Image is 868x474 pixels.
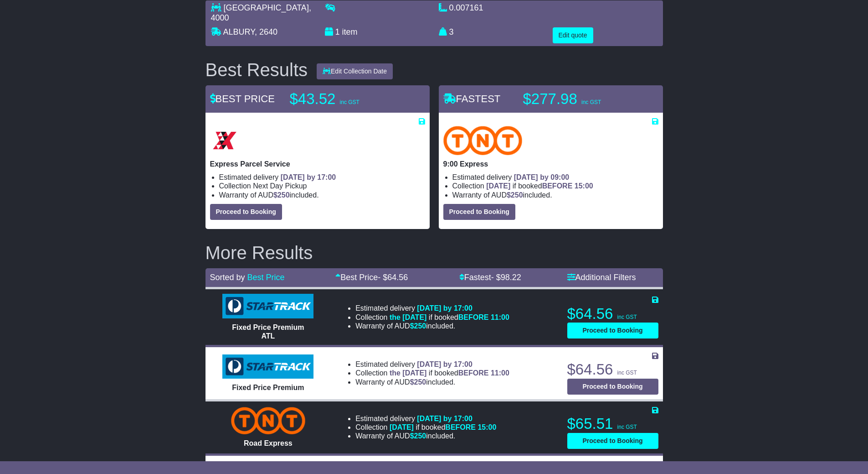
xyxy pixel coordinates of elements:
[445,423,476,431] span: BEFORE
[452,173,658,182] li: Estimated delivery
[340,99,360,105] span: inc GST
[210,160,425,168] p: Express Parcel Service
[355,360,509,369] li: Estimated delivery
[486,182,510,190] span: [DATE]
[244,439,293,447] span: Road Express
[355,369,509,377] li: Collection
[542,182,573,190] span: BEFORE
[486,182,593,190] span: if booked
[335,273,408,282] a: Best Price- $64.56
[387,273,408,282] span: 64.56
[617,424,637,430] span: inc GST
[390,423,414,431] span: [DATE]
[507,191,523,199] span: $
[355,432,496,440] li: Warranty of AUD included.
[617,370,637,376] span: inc GST
[223,27,255,36] span: ALBURY
[523,90,637,108] p: $277.98
[617,314,637,320] span: inc GST
[210,204,282,220] button: Proceed to Booking
[452,191,658,199] li: Warranty of AUD included.
[417,304,473,312] span: [DATE] by 17:00
[201,60,313,80] div: Best Results
[491,369,509,377] span: 11:00
[205,243,663,263] h2: More Results
[390,369,426,377] span: the [DATE]
[414,432,426,440] span: 250
[567,433,658,449] button: Proceed to Booking
[219,173,425,182] li: Estimated delivery
[514,173,570,181] span: [DATE] by 09:00
[581,99,601,105] span: inc GST
[458,369,489,377] span: BEFORE
[414,322,426,330] span: 250
[355,423,496,432] li: Collection
[414,378,426,386] span: 250
[277,191,290,199] span: 250
[491,273,521,282] span: - $
[355,322,509,330] li: Warranty of AUD included.
[575,182,593,190] span: 15:00
[219,182,425,190] li: Collection
[378,273,408,282] span: - $
[390,369,509,377] span: if booked
[231,407,305,434] img: TNT Domestic: Road Express
[511,191,523,199] span: 250
[247,273,285,282] a: Best Price
[342,27,358,36] span: item
[281,173,336,181] span: [DATE] by 17:00
[335,27,340,36] span: 1
[452,182,658,190] li: Collection
[567,360,658,379] p: $64.56
[417,415,473,422] span: [DATE] by 17:00
[567,273,636,282] a: Additional Filters
[443,93,501,104] span: FASTEST
[501,273,521,282] span: 98.22
[491,313,509,321] span: 11:00
[390,313,426,321] span: the [DATE]
[317,63,393,79] button: Edit Collection Date
[210,273,245,282] span: Sorted by
[253,182,307,190] span: Next Day Pickup
[410,378,426,386] span: $
[232,384,304,391] span: Fixed Price Premium
[443,204,515,220] button: Proceed to Booking
[567,379,658,395] button: Proceed to Booking
[410,322,426,330] span: $
[459,273,521,282] a: Fastest- $98.22
[443,160,658,168] p: 9:00 Express
[224,3,309,12] span: [GEOGRAPHIC_DATA]
[232,323,304,340] span: Fixed Price Premium ATL
[410,432,426,440] span: $
[449,3,483,12] span: 0.007161
[390,313,509,321] span: if booked
[355,378,509,386] li: Warranty of AUD included.
[449,27,454,36] span: 3
[355,304,509,313] li: Estimated delivery
[478,423,496,431] span: 15:00
[458,313,489,321] span: BEFORE
[255,27,277,36] span: , 2640
[567,305,658,323] p: $64.56
[210,93,275,104] span: BEST PRICE
[211,3,311,22] span: , 4000
[390,423,496,431] span: if booked
[222,294,313,318] img: StarTrack: Fixed Price Premium ATL
[290,90,404,108] p: $43.52
[553,27,593,43] button: Edit quote
[567,323,658,339] button: Proceed to Booking
[273,191,290,199] span: $
[210,126,239,155] img: Border Express: Express Parcel Service
[417,360,473,368] span: [DATE] by 17:00
[222,354,313,379] img: StarTrack: Fixed Price Premium
[355,414,496,423] li: Estimated delivery
[219,191,425,199] li: Warranty of AUD included.
[567,415,658,433] p: $65.51
[355,313,509,322] li: Collection
[443,126,523,155] img: TNT Domestic: 9:00 Express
